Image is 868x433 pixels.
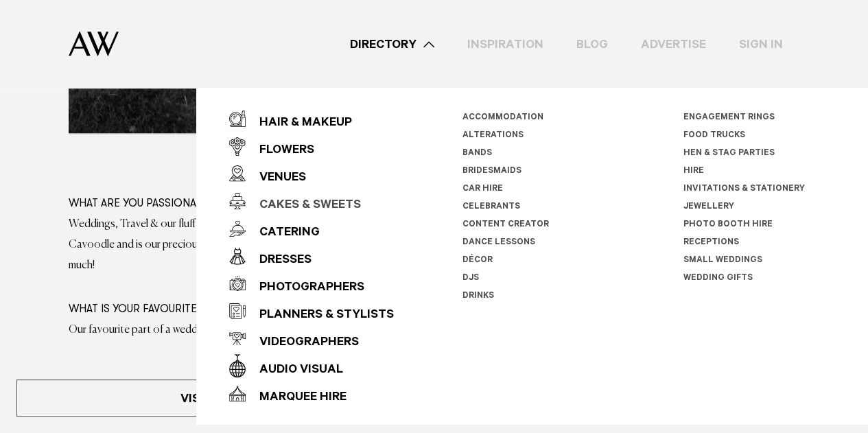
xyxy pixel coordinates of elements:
[69,320,366,340] div: Our favourite part of a wedding day is always the sunset shoot!
[229,215,394,242] a: Catering
[229,160,394,187] a: Venues
[246,384,347,412] div: Marquee Hire
[462,292,494,301] a: Drinks
[462,202,520,212] a: Celebrants
[246,247,312,274] div: Dresses
[624,35,723,54] a: Advertise
[683,167,704,176] a: Hire
[683,220,773,230] a: Photo Booth Hire
[462,149,492,159] a: Bands
[683,256,762,266] a: Small Weddings
[683,131,745,141] a: Food Trucks
[229,105,394,132] a: Hair & Makeup
[451,35,560,54] a: Inspiration
[462,167,521,176] a: Bridesmaids
[229,297,394,325] a: Planners & Stylists
[462,220,549,230] a: Content Creator
[69,31,119,56] img: Auckland Weddings Logo
[229,325,394,352] a: Videographers
[683,149,775,159] a: Hen & Stag Parties
[683,274,753,283] a: Wedding Gifts
[246,110,352,137] div: Hair & Makeup
[229,242,394,270] a: Dresses
[246,302,394,329] div: Planners & Stylists
[683,113,775,123] a: Engagement Rings
[683,202,734,212] a: Jewellery
[462,113,543,123] a: Accommodation
[229,352,394,379] a: Audio Visual
[229,187,394,215] a: Cakes & Sweets
[246,329,359,357] div: Videographers
[69,214,366,276] div: Weddings, Travel & our fluff nugget Tomoe! She is our little Cavoodle and is our precious fur bab...
[246,357,343,384] div: Audio Visual
[683,238,739,248] a: Receptions
[229,132,394,160] a: Flowers
[462,274,479,283] a: DJs
[560,35,624,54] a: Blog
[246,165,306,192] div: Venues
[229,270,394,297] a: Photographers
[246,137,314,165] div: Flowers
[462,185,503,194] a: Car Hire
[16,379,430,417] a: Visit Website
[246,192,361,220] div: Cakes & Sweets
[69,299,366,320] div: What is your favourite part of a wedding day?
[246,274,364,302] div: Photographers
[462,238,535,248] a: Dance Lessons
[333,35,451,54] a: Directory
[246,220,320,247] div: Catering
[683,185,805,194] a: Invitations & Stationery
[723,35,799,54] a: Sign In
[229,379,394,407] a: Marquee Hire
[462,256,493,266] a: Décor
[69,194,366,214] div: What are you passionate about?
[462,131,524,141] a: Alterations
